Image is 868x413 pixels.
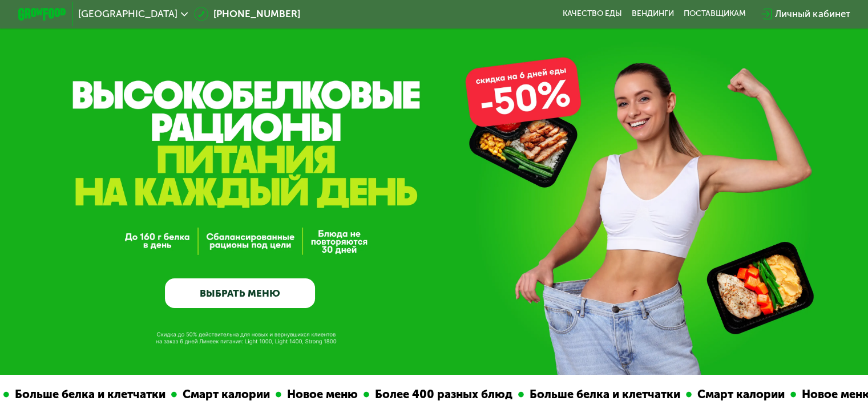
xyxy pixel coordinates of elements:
[369,386,518,403] div: Более 400 разных блюд
[775,7,850,21] div: Личный кабинет
[78,9,177,19] span: [GEOGRAPHIC_DATA]
[563,9,622,19] a: Качество еды
[194,7,300,21] a: [PHONE_NUMBER]
[9,386,171,403] div: Больше белка и клетчатки
[684,9,746,19] div: поставщикам
[165,278,315,309] a: ВЫБРАТЬ МЕНЮ
[632,9,674,19] a: Вендинги
[692,386,790,403] div: Смарт калории
[281,386,364,403] div: Новое меню
[177,386,276,403] div: Смарт калории
[524,386,686,403] div: Больше белка и клетчатки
